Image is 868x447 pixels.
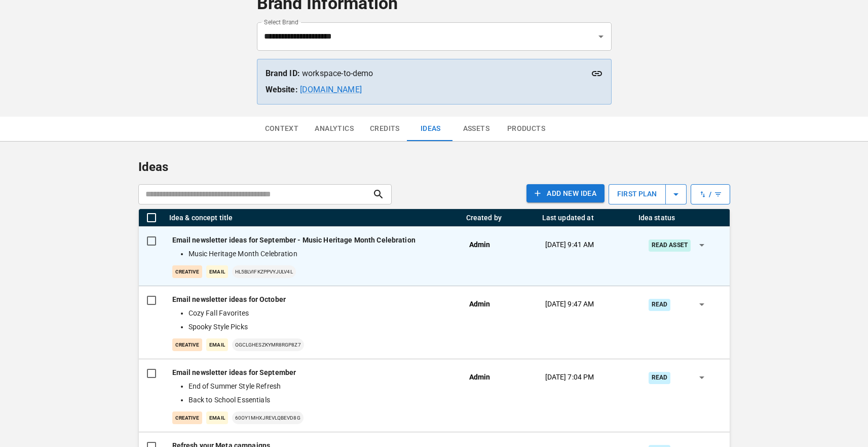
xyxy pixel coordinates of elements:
[469,239,490,250] p: Admin
[188,395,449,405] li: Back to School Essentials
[545,372,594,383] p: [DATE] 7:04 PM
[188,322,449,332] li: Spooky Style Picks
[469,299,490,310] p: Admin
[649,372,671,384] div: Read
[206,411,228,424] p: Email
[266,67,603,80] p: workspace-to-demo
[542,214,594,222] div: Last updated at
[722,215,727,220] button: Menu
[609,183,665,205] p: first plan
[188,381,449,392] li: End of Summer Style Refresh
[638,214,675,222] div: Idea status
[206,338,228,351] p: Email
[232,411,304,424] p: 60Oy1MhXjREvLQBEVD8G
[172,235,453,246] p: Email newsletter ideas for September - Music Heritage Month Celebration
[257,117,307,141] button: Context
[232,265,296,278] p: Hl5BLvIFKzPpVYJuLV4l
[609,184,686,204] button: first plan
[545,239,594,250] p: [DATE] 9:41 AM
[307,117,362,141] button: Analytics
[454,117,499,141] button: Assets
[172,411,203,424] p: creative
[469,372,490,383] p: Admin
[172,294,453,305] p: Email newsletter ideas for October
[264,18,298,26] label: Select Brand
[626,215,631,220] button: Menu
[526,184,605,203] button: Add NEW IDEA
[138,158,730,176] p: Ideas
[594,29,608,44] button: Open
[232,338,304,351] p: OGclGHESzKyMr8rGp8z7
[362,117,408,141] button: Credits
[188,249,449,259] li: Music Heritage Month Celebration
[300,85,362,94] a: [DOMAIN_NAME]
[408,117,454,141] button: Ideas
[526,184,605,204] a: Add NEW IDEA
[266,68,300,78] strong: Brand ID:
[206,265,228,278] p: Email
[499,117,553,141] button: Products
[172,265,203,278] p: creative
[266,85,298,94] strong: Website:
[466,214,502,222] div: Created by
[649,239,691,251] div: Read Asset
[172,338,203,351] p: creative
[172,367,453,378] p: Email newsletter ideas for September
[649,299,671,311] div: Read
[454,215,459,220] button: Menu
[169,214,233,222] div: Idea & concept title
[188,308,449,319] li: Cozy Fall Favorites
[530,215,535,220] button: Menu
[545,299,594,310] p: [DATE] 9:47 AM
